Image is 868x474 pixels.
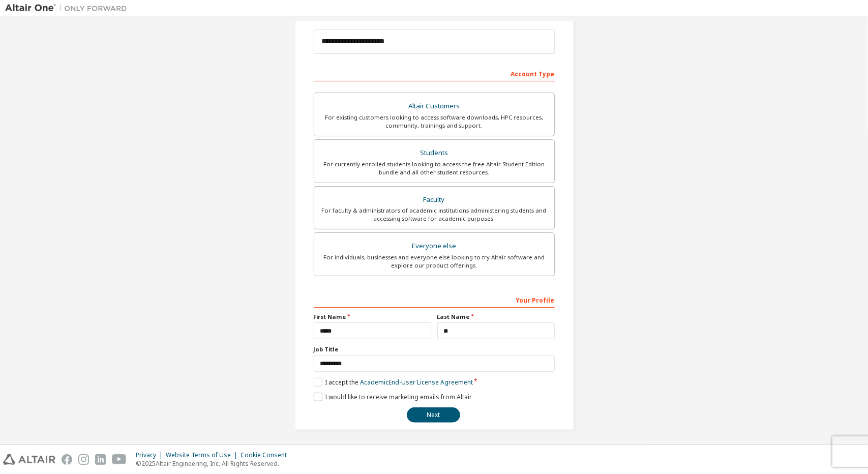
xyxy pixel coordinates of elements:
div: Privacy [136,451,166,459]
label: I accept the [314,378,473,387]
div: For currently enrolled students looking to access the free Altair Student Edition bundle and all ... [320,160,548,176]
img: instagram.svg [78,454,89,465]
div: Account Type [314,65,555,81]
div: For individuals, businesses and everyone else looking to try Altair software and explore our prod... [320,253,548,270]
img: facebook.svg [62,454,72,465]
p: © 2025 Altair Engineering, Inc. All Rights Reserved. [136,459,293,468]
img: Altair One [5,3,132,13]
div: For faculty & administrators of academic institutions administering students and accessing softwa... [320,206,548,223]
img: youtube.svg [112,454,127,465]
label: Last Name [437,313,555,321]
div: Your Profile [314,291,555,308]
label: First Name [314,313,431,321]
div: For existing customers looking to access software downloads, HPC resources, community, trainings ... [320,113,548,130]
img: linkedin.svg [95,454,106,465]
div: Cookie Consent [241,451,293,459]
div: Students [320,146,548,160]
div: Altair Customers [320,99,548,113]
label: Job Title [314,345,555,353]
div: Everyone else [320,239,548,253]
button: Next [407,407,460,423]
div: Website Terms of Use [166,451,241,459]
img: altair_logo.svg [3,454,55,465]
a: Academic End-User License Agreement [360,378,473,387]
label: I would like to receive marketing emails from Altair [314,393,472,401]
div: Faculty [320,193,548,207]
